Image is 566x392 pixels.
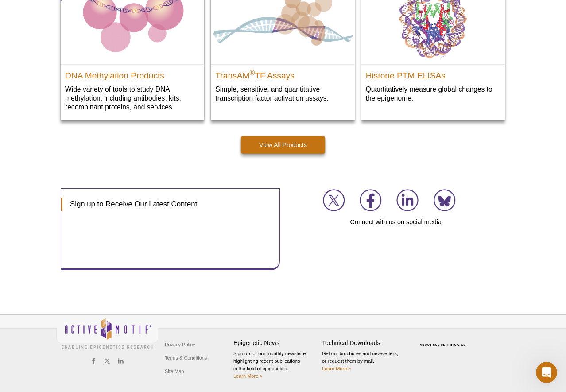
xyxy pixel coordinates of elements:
[233,339,318,347] h4: Epigenetic News
[163,351,209,365] a: Terms & Conditions
[420,343,466,346] a: ABOUT SSL CERTIFICATES
[366,67,500,80] h2: Histone PTM ELISAs
[434,189,456,211] img: Join us on Bluesky
[215,85,350,103] p: Simple, sensitive, and quantitative transcription factor activation assays.
[61,198,271,211] h3: Sign up to Receive Our Latest Content
[323,189,345,211] img: Join us on X
[411,330,477,350] table: Click to Verify - This site chose Symantec SSL for secure e-commerce and confidential communicati...
[241,136,325,154] a: View All Products
[287,218,506,226] h4: Connect with us on social media
[233,350,318,380] p: Sign up for our monthly newsletter highlighting recent publications in the field of epigenetics.
[322,350,406,373] p: Get our brochures and newsletters, or request them by mail.
[163,338,197,351] a: Privacy Policy
[322,339,406,347] h4: Technical Downloads
[56,315,158,351] img: Active Motif,
[396,189,419,211] img: Join us on LinkedIn
[360,189,382,211] img: Join us on Facebook
[65,85,200,112] p: Wide variety of tools to study DNA methylation, including antibodies, kits, recombinant proteins,...
[322,366,351,371] a: Learn More >
[366,85,500,103] p: Quantitatively measure global changes to the epigenome.
[65,67,200,80] h2: DNA Methylation Products
[249,69,255,77] sup: ®
[233,373,263,379] a: Learn More >
[163,365,186,378] a: Site Map
[536,362,557,383] iframe: Intercom live chat
[215,67,350,80] h2: TransAM TF Assays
